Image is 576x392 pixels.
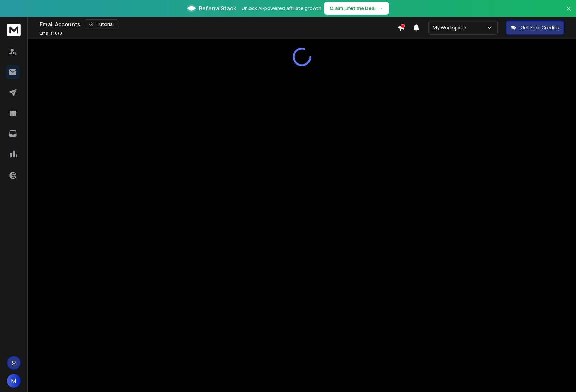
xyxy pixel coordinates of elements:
[564,4,573,21] button: Close banner
[324,2,389,15] button: Claim Lifetime Deal→
[198,4,236,12] span: ReferralStack
[55,30,62,36] span: 0 / 0
[242,5,321,12] p: Unlock AI-powered affiliate growth
[40,31,62,36] p: Emails :
[506,21,564,35] button: Get Free Credits
[379,5,383,12] span: →
[520,24,559,31] p: Get Free Credits
[433,24,469,31] p: My Workspace
[85,19,118,29] button: Tutorial
[40,19,398,29] div: Email Accounts
[7,374,21,388] button: M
